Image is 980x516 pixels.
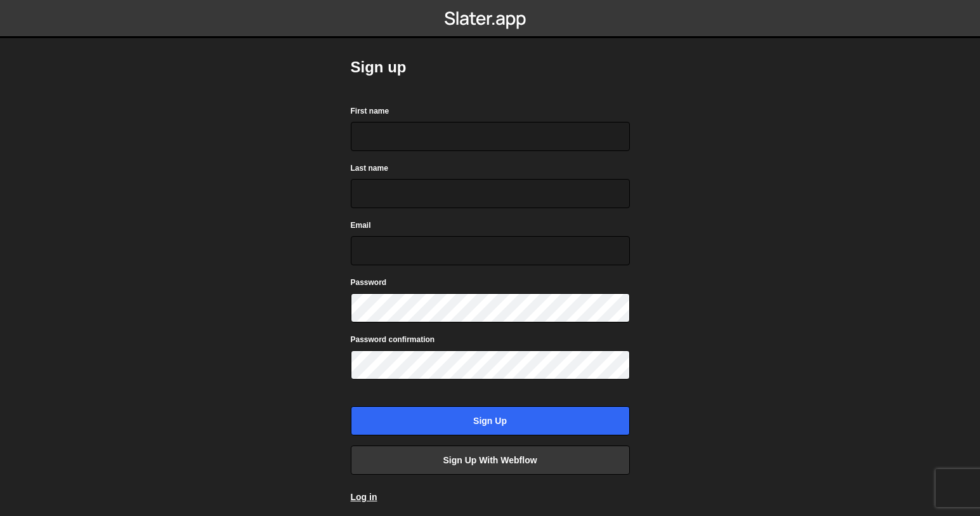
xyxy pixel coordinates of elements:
label: Email [351,219,371,232]
a: Log in [351,492,377,502]
label: Password confirmation [351,333,435,346]
label: Last name [351,162,388,175]
label: First name [351,105,389,117]
label: Password [351,276,387,289]
h2: Sign up [351,57,630,77]
a: Sign up with Webflow [351,446,630,475]
input: Sign up [351,406,630,435]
